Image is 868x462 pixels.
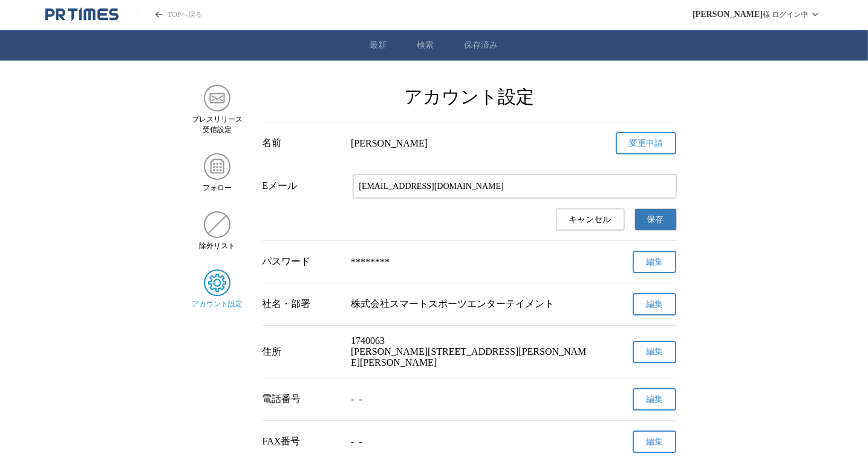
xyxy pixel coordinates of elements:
a: PR TIMESのトップページはこちら [45,7,119,22]
span: 保存 [647,214,664,225]
img: アカウント設定 [204,269,230,296]
div: パスワード [263,256,342,268]
button: 編集 [633,341,676,363]
img: プレスリリース 受信設定 [204,85,230,111]
span: アカウント設定 [192,299,243,309]
span: プレスリリース 受信設定 [192,114,243,135]
a: 最新 [370,40,387,51]
a: フォローフォロー [192,153,243,193]
button: 編集 [633,388,676,411]
a: 保存済み [465,40,498,51]
div: Eメール [263,180,344,193]
button: キャンセル [556,208,625,231]
a: PR TIMESのトップページはこちら [137,10,203,20]
p: - - [351,437,588,447]
p: 1740063 [PERSON_NAME][STREET_ADDRESS][PERSON_NAME][PERSON_NAME] [351,335,588,368]
button: 編集 [633,431,676,453]
div: [PERSON_NAME] [351,138,588,149]
div: 名前 [263,137,342,150]
button: 編集 [633,251,676,273]
div: 住所 [263,346,342,358]
span: [PERSON_NAME] [693,10,763,19]
button: 編集 [633,293,676,315]
span: 編集 [646,299,663,310]
button: 保存 [635,208,677,231]
span: キャンセル [569,214,612,225]
h2: アカウント設定 [263,85,677,110]
span: 編集 [646,437,663,447]
div: FAX番号 [263,435,342,448]
img: フォロー [204,153,230,180]
a: プレスリリース 受信設定プレスリリース 受信設定 [192,85,243,135]
span: 編集 [646,346,663,357]
span: 編集 [646,257,663,268]
p: - - [351,394,588,405]
p: 株式会社スマートスポーツエンターテイメント [351,298,588,311]
div: 社名・部署 [263,298,342,311]
a: アカウント設定アカウント設定 [192,269,243,309]
input: Eメール [359,180,670,193]
div: 電話番号 [263,393,342,406]
a: 除外リスト除外リスト [192,211,243,251]
img: 除外リスト [204,211,230,238]
span: 除外リスト [199,241,235,251]
a: 変更申請 [616,132,676,154]
span: フォロー [203,183,232,193]
a: 検索 [417,40,434,51]
span: 編集 [646,394,663,405]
